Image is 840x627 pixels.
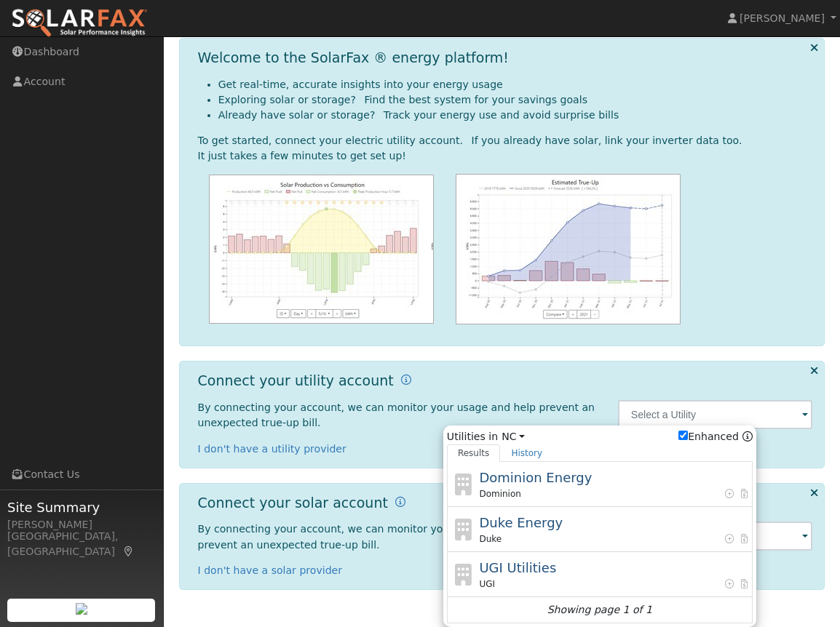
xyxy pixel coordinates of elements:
img: SolarFax [11,8,148,39]
a: Results [447,444,501,462]
li: Already have solar or storage? Track your energy use and avoid surprise bills [218,108,813,123]
i: Showing page 1 of 1 [547,602,652,618]
span: Show enhanced providers [678,429,753,444]
input: Enhanced [678,431,688,440]
span: By connecting your account, we can monitor your usage and help prevent an unexpected true-up bill. [198,402,595,428]
span: Enhanced Provider [724,487,735,500]
span: UGI Utilities [479,560,556,575]
span: Has bill PDF's [739,578,750,591]
span: Has bill PDF's [739,487,750,500]
a: I don't have a utility provider [198,443,346,455]
a: I don't have a solar provider [198,564,343,576]
li: Exploring solar or storage? Find the best system for your savings goals [218,92,813,108]
a: Enhanced Providers [742,431,753,442]
a: Map [122,546,135,557]
span: Has bill PDF's [739,532,750,546]
span: Enhanced Provider [724,578,735,591]
span: By connecting your account, we can monitor your production and help prevent an unexpected true-up... [198,523,560,550]
div: [PERSON_NAME] [7,517,156,532]
label: Enhanced [678,429,739,444]
input: Select a Utility [618,400,813,429]
a: NC [502,429,525,444]
div: It just takes a few minutes to get set up! [198,148,813,164]
span: Dominion [479,487,521,500]
span: Site Summary [7,498,156,517]
a: History [500,444,553,462]
li: Get real-time, accurate insights into your energy usage [218,77,813,92]
div: [GEOGRAPHIC_DATA], [GEOGRAPHIC_DATA] [7,529,156,559]
h1: Connect your utility account [198,372,394,389]
img: retrieve [76,603,87,615]
span: Dominion Energy [479,470,592,485]
span: [PERSON_NAME] [740,12,825,24]
h1: Connect your solar account [198,495,388,511]
span: UGI [479,578,495,591]
span: Duke [479,532,502,546]
span: Duke Energy [479,515,563,530]
span: Enhanced Provider [724,532,735,546]
span: Utilities in [447,429,753,444]
h1: Welcome to the SolarFax ® energy platform! [198,49,509,66]
div: To get started, connect your electric utility account. If you already have solar, link your inver... [198,133,813,148]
